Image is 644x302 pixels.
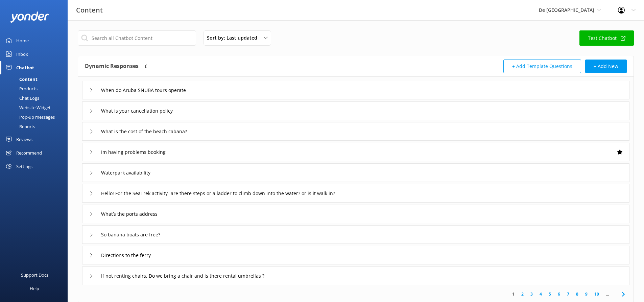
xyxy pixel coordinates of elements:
button: + Add Template Questions [503,60,581,73]
div: Support Docs [21,268,48,282]
a: 6 [554,291,564,297]
button: + Add New [585,60,627,73]
div: Recommend [16,146,42,160]
div: Help [30,282,39,295]
a: 2 [518,291,527,297]
a: 8 [573,291,582,297]
div: Products [4,84,38,93]
div: Website Widget [4,103,51,112]
h3: Content [76,5,103,16]
div: Chat Logs [4,93,39,103]
a: 10 [591,291,602,297]
a: Website Widget [4,103,68,112]
input: Search all Chatbot Content [78,30,196,46]
a: Products [4,84,68,93]
div: Settings [16,160,32,173]
img: yonder-white-logo.png [10,11,49,23]
a: Reports [4,122,68,131]
div: Home [16,34,29,47]
a: 4 [536,291,545,297]
a: 1 [509,291,518,297]
div: Inbox [16,47,28,61]
span: ... [602,291,612,297]
a: Chat Logs [4,93,68,103]
a: Content [4,74,68,84]
div: Chatbot [16,61,34,74]
a: 7 [564,291,573,297]
a: 3 [527,291,536,297]
div: Content [4,74,38,84]
div: Pop-up messages [4,112,55,122]
a: 5 [545,291,554,297]
a: 9 [582,291,591,297]
div: Reports [4,122,35,131]
a: Test Chatbot [579,30,634,46]
span: De [GEOGRAPHIC_DATA] [539,7,594,13]
h4: Dynamic Responses [85,60,139,73]
a: Pop-up messages [4,112,68,122]
span: Sort by: Last updated [207,34,261,42]
div: Reviews [16,133,32,146]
